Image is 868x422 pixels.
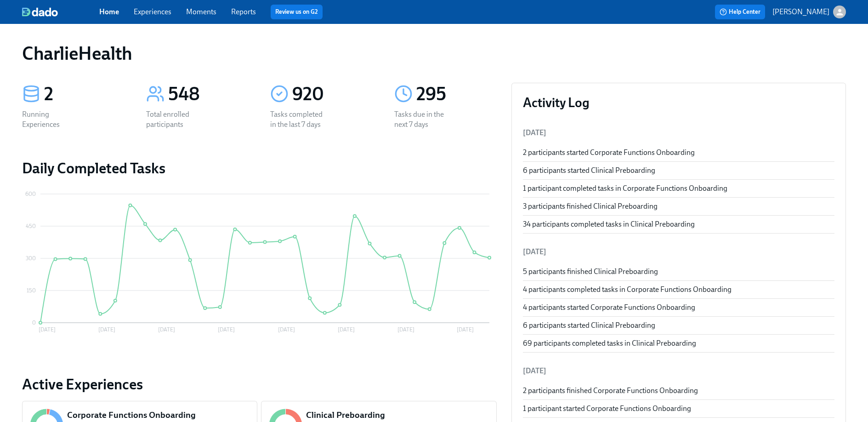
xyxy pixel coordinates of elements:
div: 6 participants started Clinical Preboarding [523,320,834,331]
img: dado [22,7,58,17]
div: 5 participants finished Clinical Preboarding [523,267,834,277]
div: 2 [44,83,124,106]
h2: Daily Completed Tasks [22,159,497,177]
div: 69 participants completed tasks in Clinical Preboarding [523,338,834,348]
tspan: 450 [26,223,36,229]
div: 2 participants finished Corporate Functions Onboarding [523,386,834,396]
div: 295 [416,83,496,106]
div: 548 [168,83,248,106]
tspan: [DATE] [158,326,175,333]
div: 920 [292,83,372,106]
button: Help Center [715,5,765,19]
tspan: [DATE] [397,326,414,333]
div: 1 participant completed tasks in Corporate Functions Onboarding [523,183,834,194]
a: Reports [231,7,256,16]
span: [DATE] [523,128,546,137]
button: Review us on G2 [271,5,323,19]
tspan: [DATE] [278,326,295,333]
a: Active Experiences [22,375,497,393]
div: 2 participants started Corporate Functions Onboarding [523,148,834,158]
div: 1 participant started Corporate Functions Onboarding [523,404,834,414]
tspan: 0 [32,319,36,326]
button: [PERSON_NAME] [772,6,846,18]
h1: CharlieHealth [22,42,132,64]
tspan: [DATE] [39,326,56,333]
div: 4 participants started Corporate Functions Onboarding [523,302,834,313]
div: Total enrolled participants [146,109,205,130]
div: Running Experiences [22,109,81,130]
a: Experiences [134,7,171,16]
tspan: 600 [25,191,36,197]
div: 6 participants started Clinical Preboarding [523,165,834,176]
tspan: 150 [27,287,36,294]
li: [DATE] [523,360,834,382]
tspan: [DATE] [98,326,115,333]
tspan: [DATE] [338,326,355,333]
h5: Clinical Preboarding [306,409,488,421]
h5: Corporate Functions Onboarding [67,409,250,421]
li: [DATE] [523,241,834,263]
div: 34 participants completed tasks in Clinical Preboarding [523,219,834,229]
div: Tasks due in the next 7 days [394,109,453,130]
a: Home [99,7,119,16]
a: dado [22,7,99,17]
div: Tasks completed in the last 7 days [270,109,329,130]
div: 3 participants finished Clinical Preboarding [523,201,834,211]
div: 4 participants completed tasks in Corporate Functions Onboarding [523,285,834,295]
tspan: 300 [26,255,36,262]
h3: Activity Log [523,94,834,111]
a: Review us on G2 [275,7,318,17]
a: Moments [186,7,216,16]
tspan: [DATE] [218,326,235,333]
p: [PERSON_NAME] [772,7,829,17]
span: Help Center [720,7,760,17]
tspan: [DATE] [457,326,474,333]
